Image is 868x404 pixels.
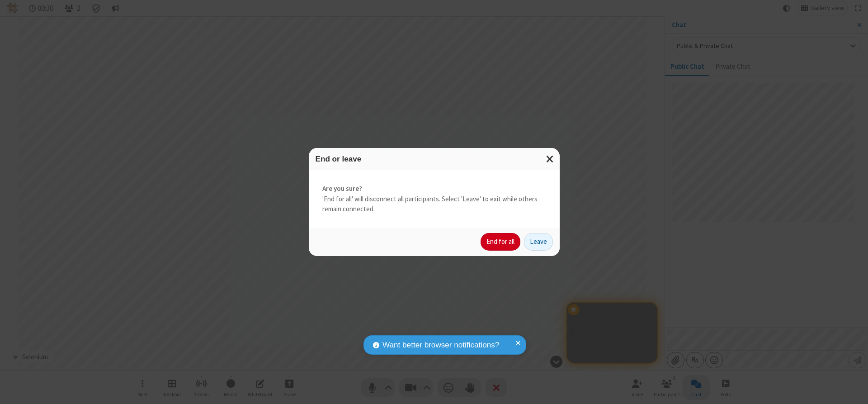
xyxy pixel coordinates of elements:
button: End for all [481,233,520,251]
button: Leave [524,233,553,251]
h3: End or leave [316,155,553,163]
strong: Are you sure? [322,184,546,194]
button: Close modal [541,148,560,170]
div: 'End for all' will disconnect all participants. Select 'Leave' to exit while others remain connec... [309,170,560,228]
span: Want better browser notifications? [382,339,499,351]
